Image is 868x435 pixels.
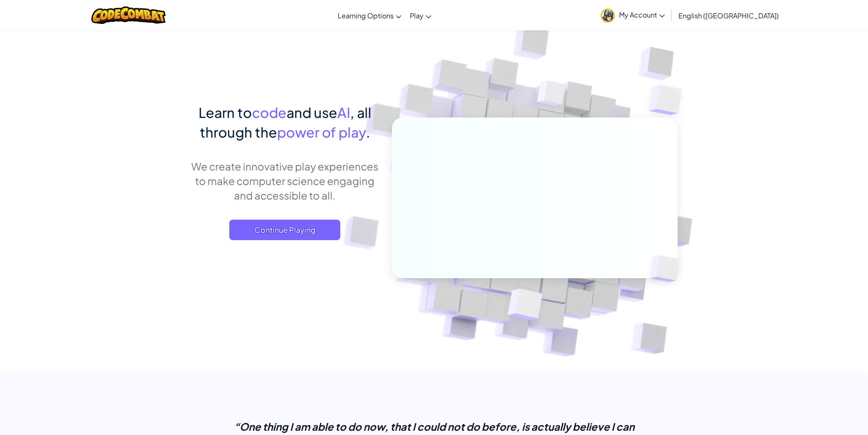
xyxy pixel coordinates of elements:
img: Overlap cubes [521,64,582,127]
span: code [252,104,286,121]
img: Overlap cubes [635,238,699,300]
span: . [366,123,370,141]
a: Learning Options [333,4,406,27]
img: CodeCombat logo [91,6,166,24]
a: Play [406,4,435,27]
span: power of play [277,123,366,141]
img: avatar [601,9,615,23]
span: Learning Options [338,11,394,20]
p: We create innovative play experiences to make computer science engaging and accessible to all. [191,159,379,203]
span: Play [410,11,424,20]
span: Learn to [199,104,252,121]
a: My Account [596,2,669,29]
span: and use [286,104,337,121]
span: English ([GEOGRAPHIC_DATA]) [678,11,779,20]
a: English ([GEOGRAPHIC_DATA]) [674,4,783,27]
a: Continue Playing [229,220,340,240]
img: Overlap cubes [486,270,563,341]
span: My Account [619,10,665,19]
img: Overlap cubes [632,64,706,136]
span: AI [337,104,350,121]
